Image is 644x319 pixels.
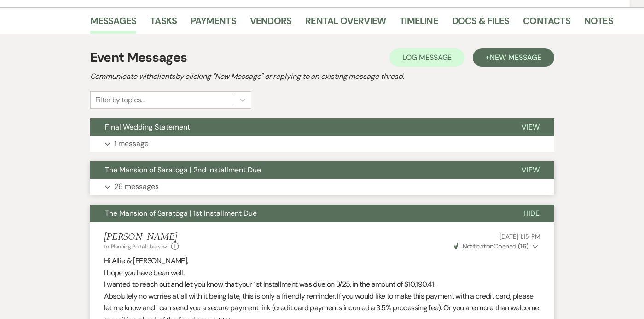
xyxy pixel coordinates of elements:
span: Opened [454,242,529,250]
a: Contacts [523,13,570,34]
span: [DATE] 1:15 PM [499,232,540,241]
p: I hope you have been well. [104,267,540,279]
a: Vendors [250,13,291,34]
a: Messages [90,13,137,34]
p: 26 messages [114,181,159,193]
span: Hide [523,208,540,218]
button: NotificationOpened (16) [453,242,540,251]
h2: Communicate with clients by clicking "New Message" or replying to an existing message thread. [90,71,554,82]
span: View [522,122,540,132]
a: Docs & Files [452,13,509,34]
button: View [507,118,554,136]
button: 26 messages [90,179,554,195]
h5: [PERSON_NAME] [104,231,179,243]
button: The Mansion of Saratoga | 2nd Installment Due [90,161,507,179]
p: Hi Allie & [PERSON_NAME], [104,255,540,267]
a: Tasks [150,13,177,34]
span: View [522,165,540,175]
span: Log Message [402,53,452,62]
span: New Message [490,53,541,62]
span: Final Wedding Statement [105,122,190,132]
button: View [507,161,554,179]
button: Final Wedding Statement [90,118,507,136]
a: Payments [191,13,236,34]
span: to: Planning Portal Users [104,243,161,250]
button: 1 message [90,136,554,152]
div: Filter by topics... [95,95,145,106]
button: Log Message [389,48,464,67]
span: Notification [463,242,493,250]
button: to: Planning Portal Users [104,242,169,251]
h1: Event Messages [90,48,187,67]
button: +New Message [473,48,554,67]
p: I wanted to reach out and let you know that your 1st Installment was due on 3/25, in the amount o... [104,278,540,290]
strong: ( 16 ) [518,242,529,250]
button: The Mansion of Saratoga | 1st Installment Due [90,205,509,222]
a: Rental Overview [305,13,386,34]
span: The Mansion of Saratoga | 1st Installment Due [105,208,257,218]
p: 1 message [114,138,149,150]
a: Notes [584,13,613,34]
span: The Mansion of Saratoga | 2nd Installment Due [105,165,261,175]
a: Timeline [400,13,438,34]
button: Hide [509,205,554,222]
